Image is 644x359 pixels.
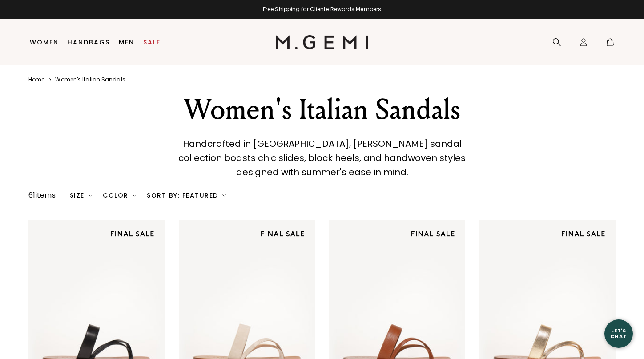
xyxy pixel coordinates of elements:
[28,76,44,83] a: Home
[406,226,460,242] img: final sale tag
[172,137,472,179] p: Handcrafted in [GEOGRAPHIC_DATA], [PERSON_NAME] sandal collection boasts chic slides, block heels...
[133,194,136,197] img: chevron-down.svg
[30,39,59,46] a: Women
[276,35,369,49] img: M.Gemi
[143,39,161,46] a: Sale
[105,226,159,242] img: final sale tag
[68,39,110,46] a: Handbags
[119,39,134,46] a: Men
[28,190,56,201] div: 61 items
[222,194,226,197] img: chevron-down.svg
[89,194,92,197] img: chevron-down.svg
[556,226,610,242] img: final sale tag
[168,94,476,126] div: Women's Italian Sandals
[147,192,226,199] div: Sort By: Featured
[70,192,93,199] div: Size
[604,328,633,339] div: Let's Chat
[103,192,136,199] div: Color
[55,76,125,83] a: Women's italian sandals
[255,226,310,242] img: final sale tag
